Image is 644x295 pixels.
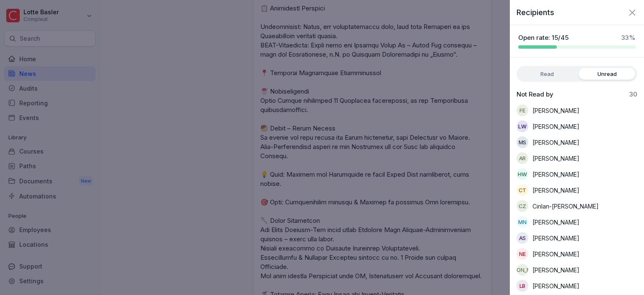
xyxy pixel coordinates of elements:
p: Cinlan-[PERSON_NAME] [532,202,599,211]
div: AS [517,232,528,244]
p: Recipients [517,7,554,18]
div: CZ [517,200,528,212]
p: 30 [629,90,637,99]
p: Open rate: 15/45 [518,34,569,42]
div: MN [517,216,528,228]
div: LB [517,280,528,292]
p: [PERSON_NAME] [532,186,579,195]
div: LW [517,120,528,132]
p: [PERSON_NAME] [532,218,579,227]
div: NE [517,248,528,260]
p: [PERSON_NAME] [532,138,579,147]
div: FE [517,104,528,116]
p: [PERSON_NAME] [532,170,579,179]
label: Read [519,68,575,80]
p: [PERSON_NAME] [532,122,579,131]
p: [PERSON_NAME] [532,234,579,243]
p: [PERSON_NAME] [532,250,579,258]
label: Unread [579,68,635,80]
p: 33 % [621,34,636,42]
p: [PERSON_NAME] [532,266,579,274]
div: CT [517,184,528,196]
div: MS [517,136,528,148]
p: Not Read by [517,90,553,99]
p: [PERSON_NAME] [532,106,579,115]
p: [PERSON_NAME] [532,154,579,163]
div: HW [517,168,528,180]
p: [PERSON_NAME] [532,282,579,290]
div: [PERSON_NAME] [517,264,528,276]
div: AR [517,152,528,164]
